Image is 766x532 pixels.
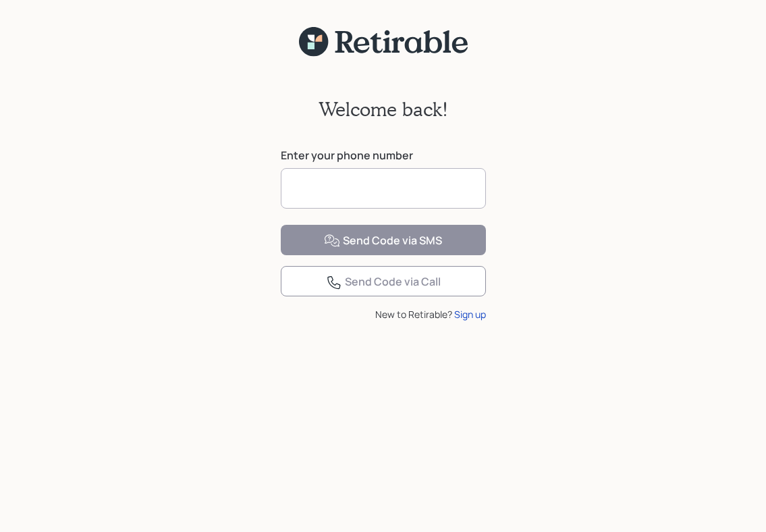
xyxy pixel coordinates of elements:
h2: Welcome back! [319,98,448,121]
button: Send Code via Call [281,266,486,296]
div: New to Retirable? [281,307,486,321]
div: Send Code via SMS [324,233,442,249]
div: Send Code via Call [326,274,441,290]
div: Sign up [454,307,486,321]
button: Send Code via SMS [281,225,486,255]
label: Enter your phone number [281,148,486,163]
